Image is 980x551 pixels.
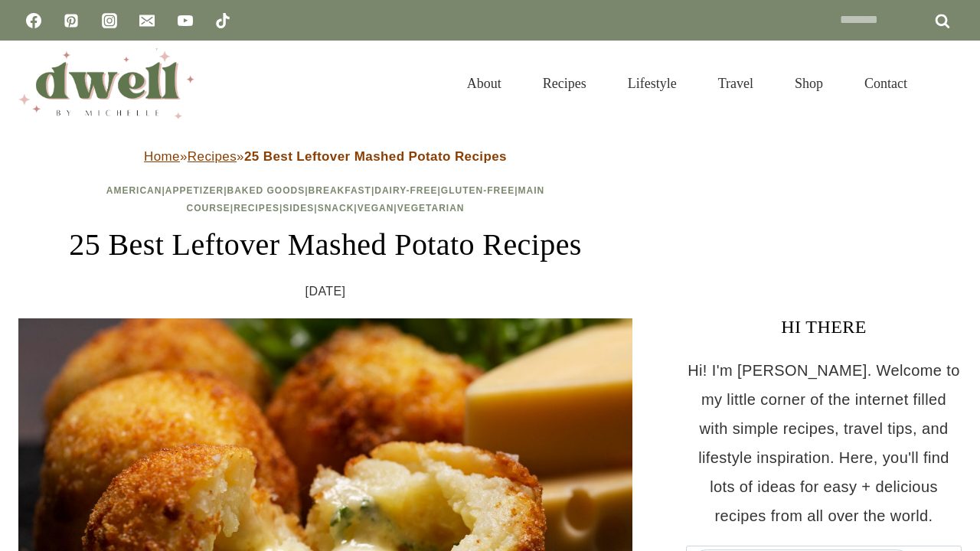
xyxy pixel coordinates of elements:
a: Facebook [18,5,49,36]
a: Gluten-Free [441,185,514,196]
a: Instagram [94,5,125,36]
a: Breakfast [309,185,371,196]
a: Shop [774,57,844,110]
a: Baked Goods [227,185,305,196]
a: About [446,57,522,110]
a: Travel [697,57,774,110]
a: American [106,185,162,196]
a: Sides [283,203,314,214]
p: Hi! I'm [PERSON_NAME]. Welcome to my little corner of the internet filled with simple recipes, tr... [686,356,962,530]
a: YouTube [170,5,201,36]
a: Email [132,5,162,36]
a: Vegetarian [397,203,465,214]
a: Recipes [188,149,237,164]
h3: HI THERE [686,313,962,341]
a: Appetizer [165,185,224,196]
a: Dairy-Free [374,185,437,196]
a: Snack [318,203,354,214]
a: Pinterest [56,5,87,36]
strong: 25 Best Leftover Mashed Potato Recipes [244,149,507,164]
a: Recipes [234,203,279,214]
time: [DATE] [305,280,346,303]
button: View Search Form [936,70,962,96]
span: | | | | | | | | | | | [106,185,544,214]
a: Contact [844,57,928,110]
img: DWELL by michelle [18,48,194,119]
a: Recipes [522,57,607,110]
a: TikTok [207,5,238,36]
a: Home [144,149,180,164]
h1: 25 Best Leftover Mashed Potato Recipes [18,222,632,268]
nav: Primary Navigation [446,57,928,110]
span: » » [144,149,507,164]
a: Vegan [358,203,394,214]
a: Lifestyle [607,57,697,110]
